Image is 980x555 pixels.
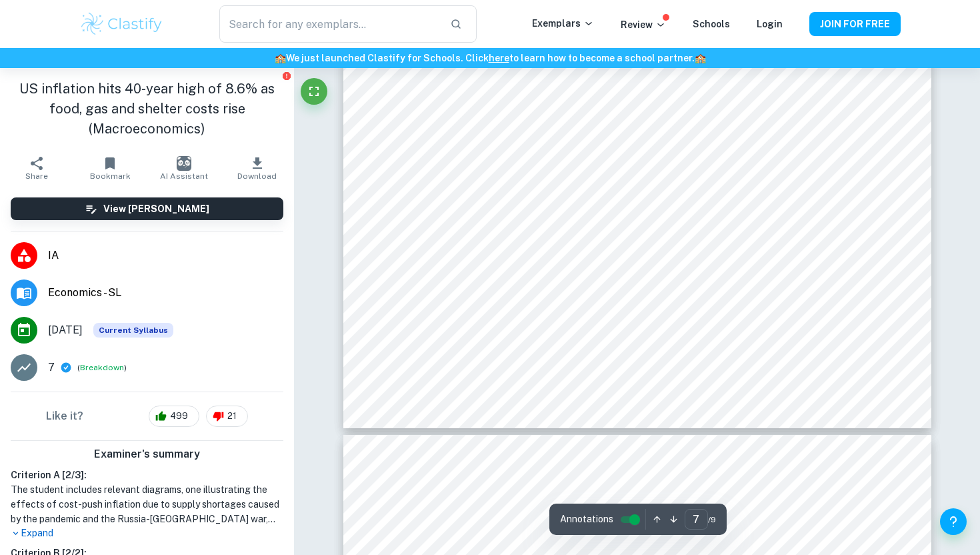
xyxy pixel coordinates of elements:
span: Economics - SL [48,285,283,301]
span: 499 [163,410,195,423]
div: This exemplar is based on the current syllabus. Feel free to refer to it for inspiration/ideas wh... [93,323,173,338]
button: Help and Feedback [940,508,967,535]
button: Report issue [281,71,291,81]
button: View [PERSON_NAME] [11,197,283,220]
span: [DATE] [48,322,83,338]
img: Clastify logo [79,11,164,37]
span: Share [25,171,48,181]
a: Schools [693,19,730,29]
p: Review [621,17,666,32]
span: Annotations [560,512,613,526]
h1: The student includes relevant diagrams, one illustrating the effects of cost-push inflation due t... [11,482,283,526]
div: 21 [206,406,248,427]
span: 🏫 [695,53,706,63]
span: AI Assistant [160,171,208,181]
a: here [489,53,509,63]
h1: US inflation hits 40-year high of 8.6% as food, gas and shelter costs rise (Macroeconomics) [11,79,283,139]
span: 21 [220,410,244,423]
h6: Like it? [46,408,83,424]
p: Exemplars [532,16,594,31]
p: 7 [48,360,55,376]
h6: Examiner's summary [5,446,289,462]
span: Bookmark [90,171,131,181]
h6: We just launched Clastify for Schools. Click to learn how to become a school partner. [3,51,977,65]
input: Search for any exemplars... [219,5,439,43]
span: 🏫 [275,53,286,63]
span: Current Syllabus [93,323,173,338]
img: AI Assistant [177,156,191,171]
span: IA [48,247,283,263]
button: Bookmark [73,149,147,187]
p: Expand [11,526,283,540]
button: AI Assistant [147,149,221,187]
div: 499 [149,406,199,427]
span: ( ) [77,362,127,374]
button: Breakdown [80,362,124,374]
button: Fullscreen [301,78,327,105]
button: JOIN FOR FREE [809,12,901,36]
h6: Criterion A [ 2 / 3 ]: [11,468,283,482]
span: Download [237,171,277,181]
h6: View [PERSON_NAME] [103,201,209,216]
button: Download [221,149,294,187]
span: / 9 [708,514,716,526]
a: Login [757,19,783,29]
